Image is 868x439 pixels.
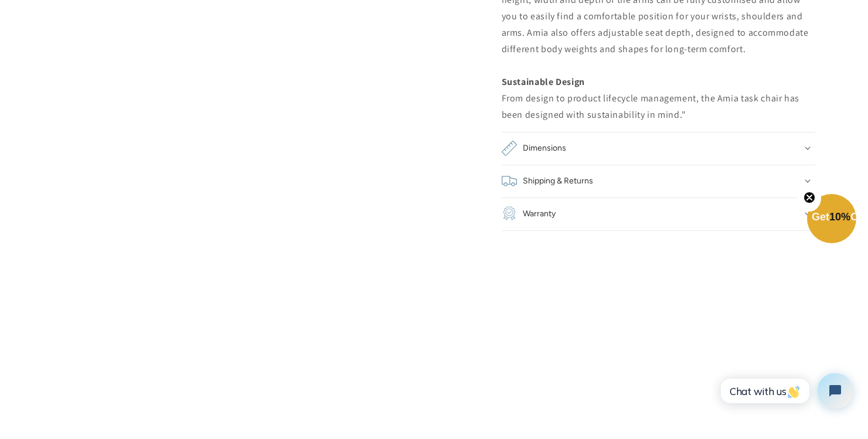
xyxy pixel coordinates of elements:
[798,185,821,212] button: Close teaser
[502,198,815,230] summary: Warranty
[523,206,556,222] h2: Warranty
[812,211,866,223] span: Get Off
[829,211,850,223] span: 10%
[502,206,517,221] img: guarantee.png
[502,165,815,198] summary: Shipping & Returns
[708,363,863,418] iframe: Tidio Chat
[502,76,586,88] b: Sustainable Design
[523,140,566,156] h2: Dimensions
[502,132,815,165] summary: Dimensions
[523,173,593,189] h2: Shipping & Returns
[807,195,856,244] div: Get10%OffClose teaser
